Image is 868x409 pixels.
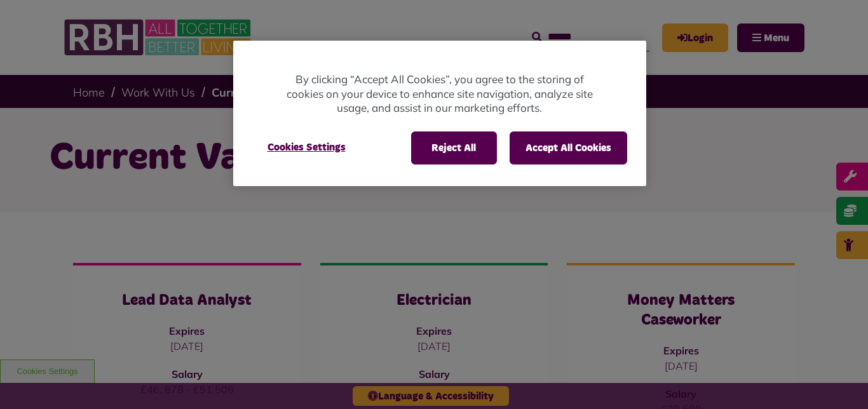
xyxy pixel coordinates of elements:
div: Privacy [233,41,646,186]
button: Cookies Settings [252,131,361,163]
p: By clicking “Accept All Cookies”, you agree to the storing of cookies on your device to enhance s... [284,72,595,116]
button: Reject All [411,131,497,164]
div: Cookie banner [233,41,646,186]
button: Accept All Cookies [510,131,627,164]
